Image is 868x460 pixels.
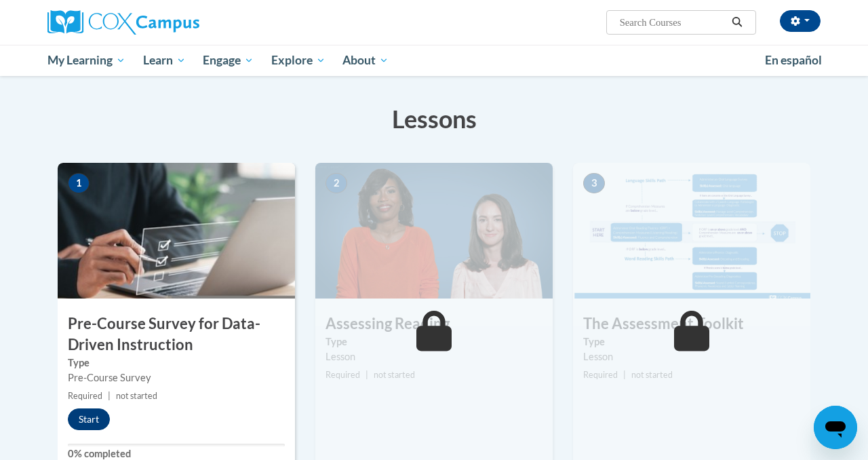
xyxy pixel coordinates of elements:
[334,45,398,76] a: About
[203,52,254,69] span: Engage
[765,53,822,67] span: En español
[325,349,542,364] div: Lesson
[194,45,262,76] a: Engage
[68,391,102,401] span: Required
[262,45,334,76] a: Explore
[814,406,857,449] iframe: Button to launch messaging window
[58,313,295,356] h3: Pre-Course Survey for Data-Driven Instruction
[780,10,821,32] button: Account Settings
[47,10,199,35] img: Cox Campus
[58,102,810,136] h3: Lessons
[342,52,389,69] span: About
[623,370,626,380] span: |
[573,163,810,299] img: Course Image
[573,313,810,334] h3: The Assessment Toolkit
[315,313,553,334] h3: Assessing Reading
[583,370,618,380] span: Required
[325,173,347,193] span: 2
[58,163,295,299] img: Course Image
[108,391,111,401] span: |
[325,334,542,349] label: Type
[134,45,195,76] a: Learn
[756,46,831,75] a: En español
[68,370,285,385] div: Pre-Course Survey
[143,52,186,69] span: Learn
[583,173,605,193] span: 3
[68,173,90,193] span: 1
[68,356,285,370] label: Type
[271,52,325,69] span: Explore
[68,408,110,430] button: Start
[325,370,360,380] span: Required
[583,334,800,349] label: Type
[618,14,727,31] input: Search Courses
[583,349,800,364] div: Lesson
[47,10,292,35] a: Cox Campus
[116,391,157,401] span: not started
[47,52,125,69] span: My Learning
[315,163,553,299] img: Course Image
[39,45,134,76] a: My Learning
[727,14,747,31] button: Search
[37,45,831,76] div: Main menu
[366,370,368,380] span: |
[631,370,673,380] span: not started
[374,370,415,380] span: not started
